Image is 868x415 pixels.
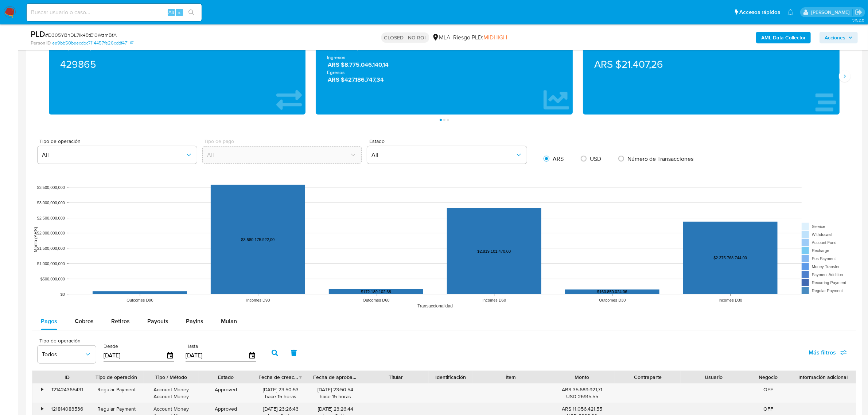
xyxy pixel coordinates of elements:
p: ludmila.lanatti@mercadolibre.com [811,9,852,16]
div: MLA [432,34,451,42]
p: CLOSED - NO ROI [381,32,429,43]
b: PLD [31,28,45,40]
b: Person ID [31,40,51,46]
b: AML Data Collector [761,32,806,43]
button: search-icon [184,7,199,18]
span: Accesos rápidos [739,8,780,16]
a: Notificaciones [787,9,794,15]
span: s [178,9,180,16]
a: ee9bb50beecdbc7114457fe26cddf471 [52,40,133,46]
input: Buscar usuario o caso... [27,8,202,17]
span: Alt [168,9,174,16]
span: MIDHIGH [484,33,507,42]
span: Riesgo PLD: [454,34,507,42]
span: Acciones [825,32,845,43]
button: Acciones [820,32,858,43]
span: # D305YBnDL7ik45tE10WzmBfA [45,31,117,39]
span: 3.152.0 [852,17,864,23]
a: Salir [855,8,863,16]
button: AML Data Collector [756,32,811,43]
